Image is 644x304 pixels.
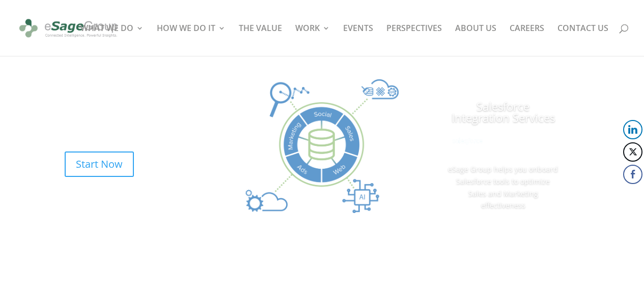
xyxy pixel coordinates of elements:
a: CONTACT US [557,24,608,56]
img: eSage Group [17,14,120,42]
a: HOW WE DO IT [157,24,226,56]
button: Twitter Share [623,142,642,162]
a: CAREERS [510,24,544,56]
a: THE VALUE [239,24,282,56]
a: Start Now [65,151,134,177]
a: ABOUT US [455,24,496,56]
a: Salesforce Integration Services [452,99,555,125]
button: LinkedIn Share [623,120,642,139]
a: WORK [295,24,330,56]
p: eSage Group helps you onboard Salesforce tools to optimize Sales and Marketing effectiveness [446,163,559,211]
h1: From Data Integration to Data Science [65,110,217,120]
a: Learn More [465,222,541,247]
a: EVENTS [343,24,373,56]
button: Facebook Share [623,165,642,184]
a: WHAT WE DO [80,24,144,56]
h2: Our team of Salesforce, Azure, AWS, Snowflake, and Google cloud experts help clients integrate an... [65,126,217,137]
a: PERSPECTIVES [386,24,442,56]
